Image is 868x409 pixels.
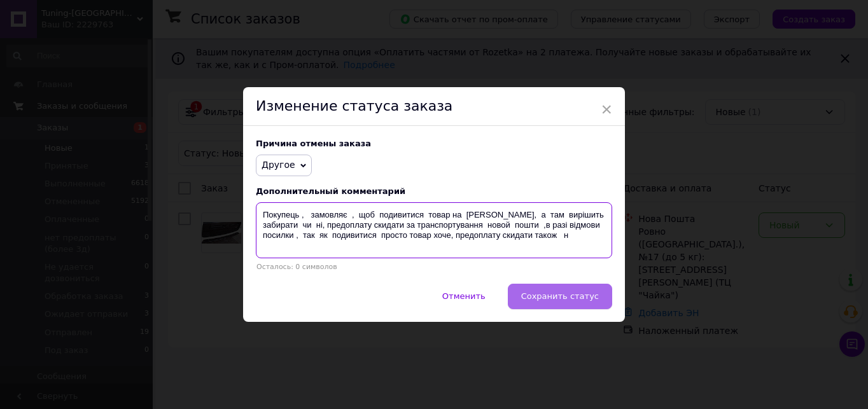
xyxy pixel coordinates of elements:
[601,99,612,120] span: ×
[521,291,599,301] span: Сохранить статус
[256,186,612,196] div: Дополнительный комментарий
[262,160,295,170] span: Другое
[243,87,625,126] div: Изменение статуса заказа
[256,139,612,148] div: Причина отмены заказа
[508,284,612,309] button: Сохранить статус
[256,263,612,271] p: Осталось: 0 символов
[442,291,486,301] span: Отменить
[429,284,499,309] button: Отменить
[256,202,612,258] textarea: Покупець , замовляє , щоб подивитися товар на [PERSON_NAME], а там вирiшить забирати чи нi, предо...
